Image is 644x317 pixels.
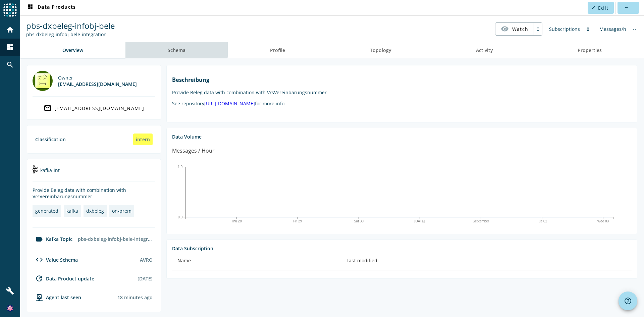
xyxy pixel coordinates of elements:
[354,219,364,223] text: Sat 30
[138,275,153,282] div: [DATE]
[231,219,242,223] text: Thu 28
[578,48,602,53] span: Properties
[33,274,94,282] div: Data Product update
[35,274,43,282] mat-icon: update
[178,165,182,168] text: 1.0
[3,3,17,17] img: spoud-logo.svg
[415,219,425,223] text: [DATE]
[35,208,58,214] div: generated
[293,219,302,223] text: Fri 29
[172,89,632,96] p: Provide Beleg data with combination with VrsVereinbarungsnummer
[592,6,595,9] mat-icon: edit
[133,134,153,145] div: intern
[501,25,509,33] mat-icon: visibility
[33,235,72,243] div: Kafka Topic
[33,187,155,200] div: Provide Beleg data with combination with VrsVereinbarungsnummer
[35,235,43,243] mat-icon: label
[598,5,608,11] span: Edit
[172,245,632,252] div: Data Subscription
[172,134,632,140] div: Data Volume
[583,22,593,36] div: 0
[534,23,542,35] div: 0
[26,4,34,12] mat-icon: dashboard
[537,219,547,223] text: Tue 02
[624,6,628,9] mat-icon: more_horiz
[33,256,78,264] div: Value Schema
[476,48,493,53] span: Activity
[140,257,153,263] div: AVRO
[596,22,630,36] div: Messages/h
[54,105,145,111] div: [EMAIL_ADDRESS][DOMAIN_NAME]
[624,297,632,305] mat-icon: help_outline
[341,252,632,270] th: Last modified
[6,26,14,34] mat-icon: home
[58,81,137,87] div: [EMAIL_ADDRESS][DOMAIN_NAME]
[35,136,66,143] div: Classification
[178,215,182,219] text: 0.0
[66,208,78,214] div: kafka
[172,147,215,155] div: Messages / Hour
[86,208,104,214] div: dxbeleg
[112,208,131,214] div: on-prem
[172,100,632,107] p: See repository for more info.
[370,48,391,53] span: Topology
[6,61,14,69] mat-icon: search
[26,20,115,31] span: pbs-dxbeleg-infobj-bele
[512,23,528,35] span: Watch
[117,294,153,301] div: Agents typically reports every 15min to 1h
[33,165,38,173] img: kafka-int
[597,219,609,223] text: Wed 03
[26,31,115,38] div: Kafka Topic: pbs-dxbeleg-infobj-bele-integration
[270,48,285,53] span: Profile
[168,48,185,53] span: Schema
[33,102,155,114] a: [EMAIL_ADDRESS][DOMAIN_NAME]
[26,4,76,12] span: Data Products
[6,287,14,295] mat-icon: build
[75,233,155,245] div: pbs-dxbeleg-infobj-bele-integration
[35,256,43,264] mat-icon: code
[58,74,137,81] div: Owner
[7,305,13,312] img: 6ded2d8033a116437f82dea164308668
[204,100,255,107] a: [URL][DOMAIN_NAME]
[495,23,534,35] button: Watch
[33,293,81,301] div: agent-env-preprod
[546,22,583,36] div: Subscriptions
[44,104,52,112] mat-icon: mail_outline
[6,43,14,51] mat-icon: dashboard
[23,2,78,14] button: Data Products
[473,219,489,223] text: September
[172,252,341,270] th: Name
[630,22,640,36] div: No information
[62,48,83,53] span: Overview
[33,165,155,181] div: kafka-int
[172,76,632,84] h1: Beschreibung
[33,71,53,91] img: mbx_301610@mobi.ch
[588,2,614,14] button: Edit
